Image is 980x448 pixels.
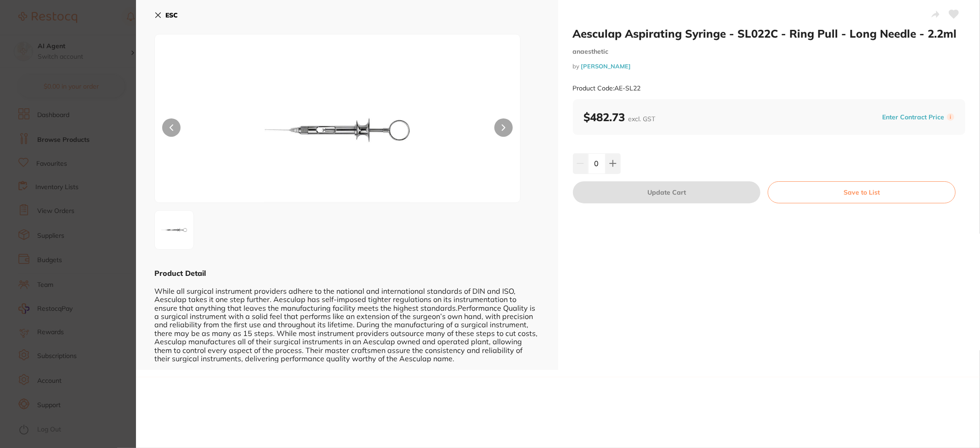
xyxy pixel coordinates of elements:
button: Update Cart [573,181,761,203]
b: ESC [165,11,178,19]
img: MjJfMS5qcGc [228,57,447,202]
small: by [573,63,966,70]
label: i [947,113,954,121]
button: ESC [154,7,178,23]
small: Product Code: AE-SL22 [573,84,641,92]
h2: Aesculap Aspirating Syringe - SL022C - Ring Pull - Long Needle - 2.2ml [573,27,966,40]
b: Product Detail [154,269,206,278]
span: excl. GST [629,115,656,123]
button: Save to List [768,181,956,203]
small: anaesthetic [573,48,966,56]
div: While all surgical instrument providers adhere to the national and international standards of DIN... [154,278,540,363]
b: $482.73 [584,110,656,124]
img: MjJfMS5qcGc [158,213,191,246]
button: Enter Contract Price [879,113,947,122]
a: [PERSON_NAME] [581,62,631,70]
